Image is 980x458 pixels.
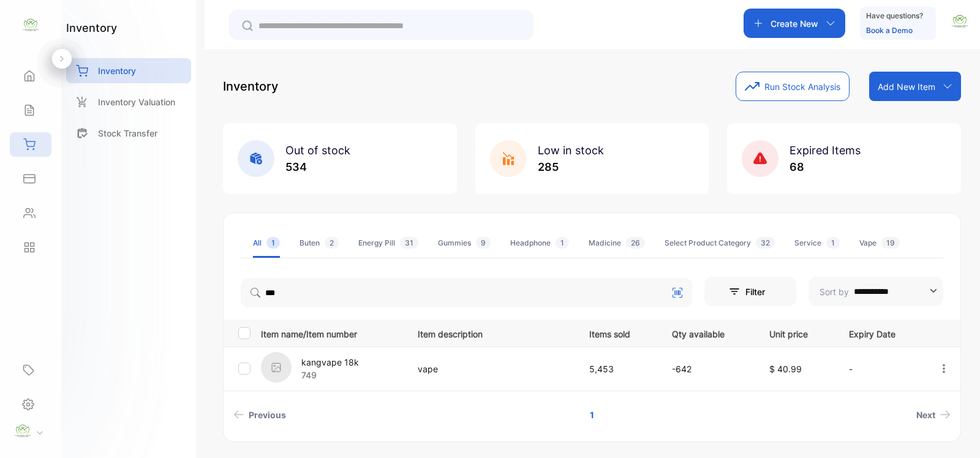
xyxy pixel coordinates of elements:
iframe: LiveChat chat widget [929,407,980,458]
span: 1 [556,237,569,249]
button: Run Stock Analysis [736,72,850,101]
span: Next [916,408,935,421]
p: Add New Item [878,80,935,93]
a: Previous page [228,404,291,426]
span: Previous [249,408,286,421]
p: -642 [672,362,744,375]
span: 2 [325,237,339,249]
div: All [253,238,280,249]
p: Sort by [820,285,849,298]
p: Inventory Valuation [98,96,175,108]
span: 19 [881,237,900,249]
img: profile [13,422,32,440]
a: Inventory Valuation [66,89,191,114]
span: Expired Items [790,144,861,157]
p: Item name/Item number [261,325,402,340]
p: Stock Transfer [98,127,157,140]
button: Sort by [809,277,943,306]
p: Inventory [223,77,278,96]
div: Vape [859,238,900,249]
span: 32 [756,237,775,249]
span: 26 [626,237,645,249]
span: 9 [476,237,491,249]
p: Create New [771,17,818,30]
p: 5,453 [589,362,647,375]
p: - [849,362,913,375]
span: Out of stock [285,144,350,157]
span: Low in stock [538,144,604,157]
div: Service [794,238,840,249]
img: logo [21,16,40,34]
p: 68 [790,159,861,175]
a: Book a Demo [866,26,913,35]
span: 1 [266,237,280,249]
div: Gummies [438,238,491,249]
img: avatar [951,12,969,31]
div: Energy Pill [358,238,418,249]
p: Have questions? [866,10,923,22]
div: Buten [300,238,339,249]
p: vape [418,362,564,375]
p: Unit price [769,325,824,340]
p: Item description [418,325,564,340]
a: Page 1 is your current page [575,404,609,426]
ul: Pagination [224,404,960,426]
span: $ 40.99 [769,364,802,374]
a: Stock Transfer [66,121,191,146]
div: Headphone [510,238,569,249]
button: avatar [951,9,969,38]
div: Select Product Category [665,238,775,249]
p: Expiry Date [849,325,913,340]
img: item [261,352,292,383]
span: 1 [826,237,840,249]
p: kangvape 18k [301,356,359,369]
a: Inventory [66,58,191,83]
div: Madicine [589,238,645,249]
a: Next page [911,404,956,426]
h1: inventory [66,20,117,36]
p: 749 [301,369,359,381]
p: 534 [285,159,350,175]
span: 31 [400,237,418,249]
p: Inventory [98,64,136,77]
button: Create New [744,9,845,38]
p: 285 [538,159,604,175]
p: Qty available [672,325,744,340]
p: Items sold [589,325,647,340]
